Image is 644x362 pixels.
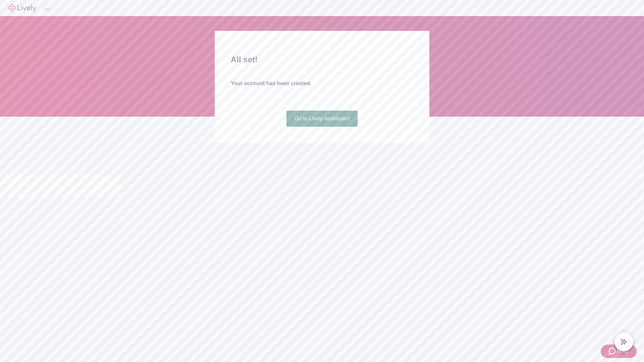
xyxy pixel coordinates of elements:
[601,345,637,358] button: Zendesk support iconHelp
[286,111,358,127] a: Go to Lively dashboard
[44,8,50,10] button: Log out
[617,347,629,355] span: Help
[621,339,627,345] svg: Lively AI Assistant
[609,347,617,355] svg: Zendesk support icon
[614,333,633,351] button: chat
[231,54,413,66] h2: All set!
[8,4,36,12] img: Lively
[231,79,413,87] h4: Your account has been created.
